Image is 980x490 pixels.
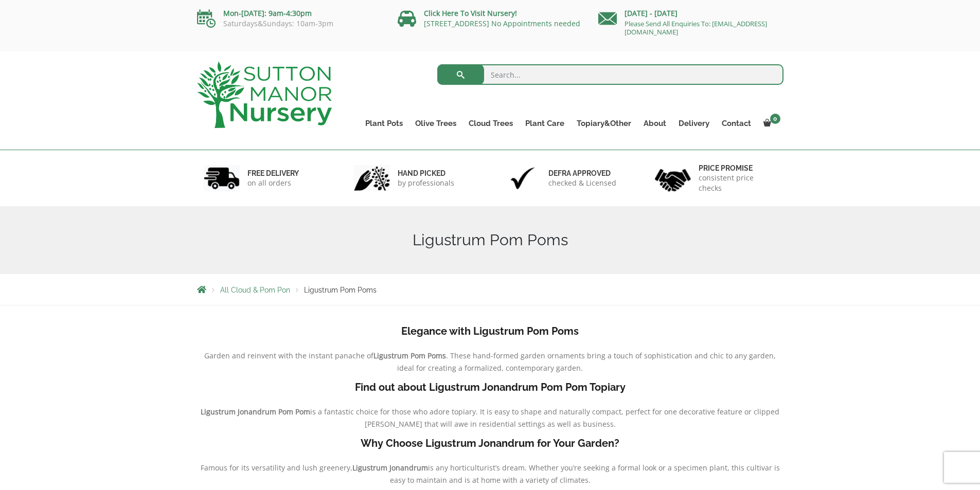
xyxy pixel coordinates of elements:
[424,8,517,18] a: Click Here To Visit Nursery!
[462,116,519,131] a: Cloud Trees
[716,116,757,131] a: Contact
[770,114,780,124] span: 0
[519,116,571,131] a: Plant Care
[398,178,454,188] p: by professionals
[655,162,691,194] img: 4.jpg
[571,116,637,131] a: Topiary&Other
[625,19,767,37] a: Please Send All Enquiries To: [EMAIL_ADDRESS][DOMAIN_NAME]
[247,169,299,178] h6: FREE DELIVERY
[437,64,783,85] input: Search...
[359,116,409,131] a: Plant Pots
[197,7,382,20] p: Mon-[DATE]: 9am-4:30pm
[352,463,428,473] b: Ligustrum Jonandrum
[201,407,310,416] b: Ligustrum Jonandrum Pom Pom
[361,437,619,449] b: Why Choose Ligustrum Jonandrum for Your Garden?
[672,116,716,131] a: Delivery
[409,116,462,131] a: Olive Trees
[424,19,580,28] a: [STREET_ADDRESS] No Appointments needed
[197,20,382,28] p: Saturdays&Sundays: 10am-3pm
[197,285,783,294] nav: Breadcrumbs
[373,351,446,360] b: Ligustrum Pom Poms
[548,169,616,178] h6: Defra approved
[401,325,579,337] b: Elegance with Ligustrum Pom Poms
[548,178,616,188] p: checked & Licensed
[355,381,626,393] b: Find out about Ligustrum Jonandrum Pom Pom Topiary
[757,116,783,131] a: 0
[220,286,290,294] a: All Cloud & Pom Pon
[310,407,779,429] span: is a fantastic choice for those who adore topiary. It is easy to shape and naturally compact, per...
[201,463,352,473] span: Famous for its versatility and lush greenery,
[598,7,783,20] p: [DATE] - [DATE]
[398,169,454,178] h6: hand picked
[505,165,541,191] img: 3.jpg
[699,164,777,173] h6: Price promise
[637,116,672,131] a: About
[204,351,373,360] span: Garden and reinvent with the instant panache of
[197,231,783,249] h1: Ligustrum Pom Poms
[304,286,377,294] span: Ligustrum Pom Poms
[197,62,332,128] img: logo
[247,178,299,188] p: on all orders
[397,351,776,373] span: . These hand-formed garden ornaments bring a touch of sophistication and chic to any garden, idea...
[204,165,240,191] img: 1.jpg
[390,463,780,485] span: is any horticulturist’s dream. Whether you’re seeking a formal look or a specimen plant, this cul...
[354,165,390,191] img: 2.jpg
[699,173,777,193] p: consistent price checks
